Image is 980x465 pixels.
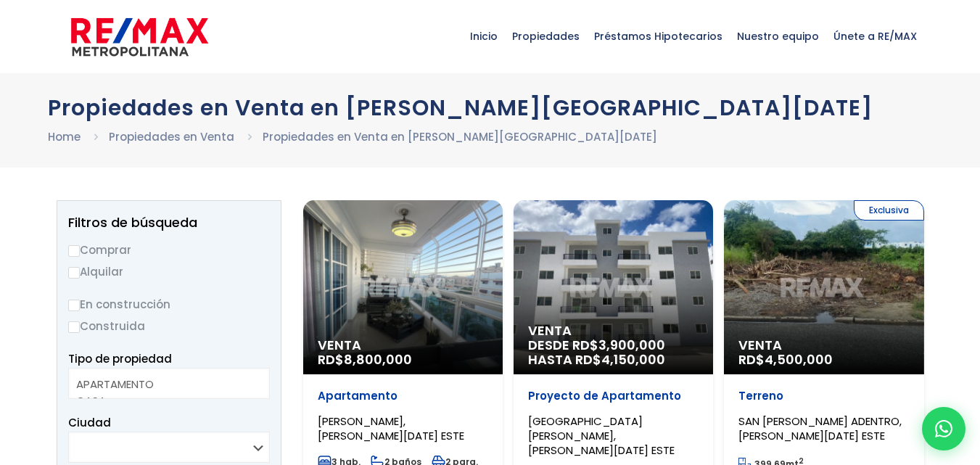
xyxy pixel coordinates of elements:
input: Alquilar [68,267,80,279]
span: Venta [318,338,488,353]
input: En construcción [68,300,80,311]
label: Alquilar [68,263,270,281]
span: Venta [528,324,699,338]
span: [PERSON_NAME], [PERSON_NAME][DATE] ESTE [318,413,464,443]
option: APARTAMENTO [76,376,251,392]
span: Inicio [463,15,505,58]
span: RD$ [738,350,833,369]
option: CASA [76,392,251,409]
p: Terreno [738,389,909,403]
input: Comprar [68,245,80,257]
label: Comprar [68,241,270,259]
img: remax-metropolitana-logo [71,15,208,59]
a: Propiedades en Venta [109,129,234,144]
span: RD$ [318,350,412,369]
span: Únete a RE/MAX [826,15,924,58]
span: Venta [738,338,909,353]
a: Propiedades en Venta en [PERSON_NAME][GEOGRAPHIC_DATA][DATE] [263,129,657,144]
span: Propiedades [505,15,587,58]
span: 8,800,000 [344,350,412,369]
span: 4,150,000 [601,350,665,369]
span: Préstamos Hipotecarios [587,15,730,58]
span: 4,500,000 [765,350,833,369]
p: Apartamento [318,389,488,403]
span: Exclusiva [854,200,924,221]
span: [GEOGRAPHIC_DATA][PERSON_NAME], [PERSON_NAME][DATE] ESTE [528,413,675,458]
span: Nuestro equipo [730,15,826,58]
h2: Filtros de búsqueda [68,215,270,230]
label: En construcción [68,295,270,313]
h1: Propiedades en Venta en [PERSON_NAME][GEOGRAPHIC_DATA][DATE] [48,95,933,120]
span: Tipo de propiedad [68,351,172,366]
input: Construida [68,321,80,333]
span: SAN [PERSON_NAME] ADENTRO, [PERSON_NAME][DATE] ESTE [738,413,902,443]
span: Ciudad [68,415,111,430]
span: HASTA RD$ [528,353,699,367]
span: DESDE RD$ [528,338,699,367]
span: 3,900,000 [598,336,665,354]
a: Home [48,129,81,144]
label: Construida [68,317,270,335]
p: Proyecto de Apartamento [528,389,699,403]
